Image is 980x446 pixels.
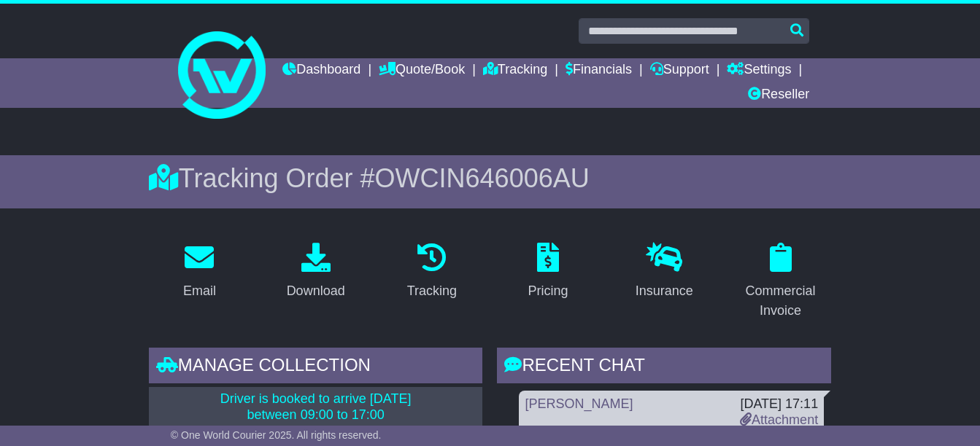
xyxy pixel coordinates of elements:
[566,58,632,83] a: Financials
[740,412,818,427] a: Attachment
[626,238,703,306] a: Insurance
[519,238,578,306] a: Pricing
[149,163,831,194] div: Tracking Order #
[528,281,568,301] div: Pricing
[483,58,547,83] a: Tracking
[174,238,225,306] a: Email
[171,429,382,441] span: © One World Courier 2025. All rights reserved.
[379,58,465,83] a: Quote/Book
[277,238,355,306] a: Download
[739,281,822,321] div: Commercial Invoice
[149,348,483,387] div: Manage collection
[375,163,590,193] span: OWCIN646006AU
[158,391,474,423] p: Driver is booked to arrive [DATE] between 09:00 to 17:00
[740,396,818,412] div: [DATE] 17:11
[287,281,345,301] div: Download
[282,58,360,83] a: Dashboard
[636,281,693,301] div: Insurance
[748,83,809,108] a: Reseller
[398,238,466,306] a: Tracking
[407,281,457,301] div: Tracking
[730,238,831,326] a: Commercial Invoice
[183,281,216,301] div: Email
[497,348,831,387] div: RECENT CHAT
[727,58,791,83] a: Settings
[525,396,633,411] a: [PERSON_NAME]
[650,58,709,83] a: Support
